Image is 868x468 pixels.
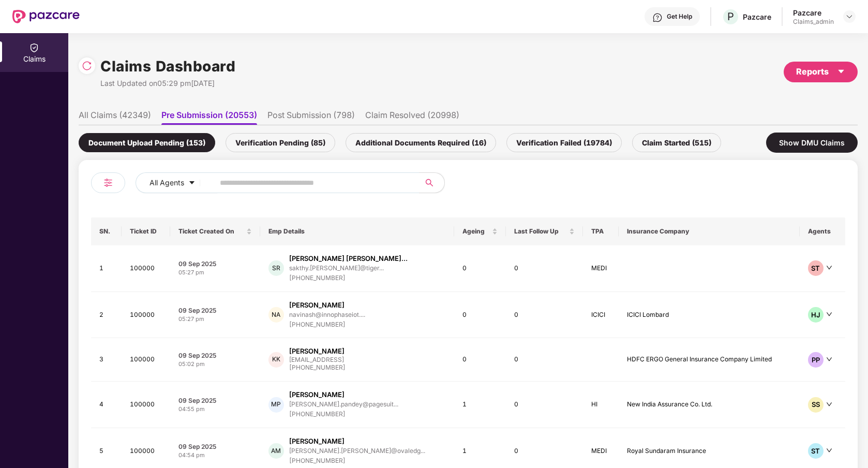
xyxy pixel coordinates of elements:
[122,338,170,382] td: 100000
[454,217,506,245] th: Ageing
[514,227,567,236] span: Last Follow Up
[454,382,506,428] td: 1
[583,217,619,245] th: TPA
[289,311,365,318] div: navinash@innophaseiot....
[178,405,251,414] div: 04:55 pm
[632,133,721,152] div: Claim Started (515)
[289,447,425,454] div: [PERSON_NAME].[PERSON_NAME]@ovaledg...
[766,133,858,153] div: Show DMU Claims
[346,133,496,152] div: Additional Documents Required (16)
[837,67,845,76] span: caret-down
[289,273,408,283] div: [PHONE_NUMBER]
[289,436,345,446] div: [PERSON_NAME]
[178,227,244,236] span: Ticket Created On
[800,217,845,245] th: Agents
[419,172,445,193] button: search
[289,390,345,400] div: [PERSON_NAME]
[91,217,122,245] th: SN.
[79,110,151,125] li: All Claims (42349)
[149,177,184,188] span: All Agents
[91,338,122,382] td: 3
[122,382,170,428] td: 100000
[100,78,235,89] div: Last Updated on 05:29 pm[DATE]
[506,382,583,428] td: 0
[161,110,257,125] li: Pre Submission (20553)
[178,268,251,277] div: 05:27 pm
[808,307,824,323] div: HJ
[506,133,622,152] div: Verification Failed (19784)
[178,351,251,360] div: 09 Sep 2025
[583,245,619,292] td: MEDI
[170,217,260,245] th: Ticket Created On
[79,133,215,152] div: Document Upload Pending (153)
[808,397,824,413] div: SS
[100,55,235,78] h1: Claims Dashboard
[583,292,619,339] td: ICICI
[289,265,384,271] div: sakthy.[PERSON_NAME]@tiger...
[462,227,490,236] span: Ageing
[102,177,114,189] img: svg+xml;base64,PHN2ZyB4bWxucz0iaHR0cDovL3d3dy53My5vcmcvMjAwMC9zdmciIHdpZHRoPSIyNCIgaGVpZ2h0PSIyNC...
[826,356,832,362] span: down
[289,346,345,356] div: [PERSON_NAME]
[289,409,398,419] div: [PHONE_NUMBER]
[454,245,506,292] td: 0
[268,397,284,413] div: MP
[619,292,799,339] td: ICICI Lombard
[667,12,692,21] div: Get Help
[583,382,619,428] td: HI
[289,356,346,363] div: [EMAIL_ADDRESS]
[289,254,408,264] div: [PERSON_NAME] [PERSON_NAME]...
[289,300,345,310] div: [PERSON_NAME]
[454,292,506,339] td: 0
[506,292,583,339] td: 0
[91,292,122,339] td: 2
[652,12,663,23] img: svg+xml;base64,PHN2ZyBpZD0iSGVscC0zMngzMiIgeG1sbnM9Imh0dHA6Ly93d3cudzMub3JnLzIwMDAvc3ZnIiB3aWR0aD...
[826,447,832,454] span: down
[808,260,824,276] div: ST
[136,172,218,193] button: All Agentscaret-down
[268,260,284,276] div: SR
[12,10,80,23] img: New Pazcare Logo
[826,311,832,317] span: down
[188,179,196,187] span: caret-down
[619,217,799,245] th: Insurance Company
[808,443,824,459] div: ST
[454,338,506,382] td: 0
[289,363,346,373] div: [PHONE_NUMBER]
[260,217,454,245] th: Emp Details
[178,315,251,324] div: 05:27 pm
[289,456,425,466] div: [PHONE_NUMBER]
[619,382,799,428] td: New India Assurance Co. Ltd.
[365,110,459,125] li: Claim Resolved (20998)
[82,61,92,71] img: svg+xml;base64,PHN2ZyBpZD0iUmVsb2FkLTMyeDMyIiB4bWxucz0iaHR0cDovL3d3dy53My5vcmcvMjAwMC9zdmciIHdpZH...
[619,338,799,382] td: HDFC ERGO General Insurance Company Limited
[122,217,170,245] th: Ticket ID
[506,217,583,245] th: Last Follow Up
[122,292,170,339] td: 100000
[226,133,335,152] div: Verification Pending (85)
[289,401,398,407] div: [PERSON_NAME].pandey@pagesuit...
[808,352,824,368] div: PP
[826,401,832,407] span: down
[91,382,122,428] td: 4
[178,442,251,451] div: 09 Sep 2025
[178,259,251,268] div: 09 Sep 2025
[267,110,355,125] li: Post Submission (798)
[178,451,251,460] div: 04:54 pm
[845,12,854,21] img: svg+xml;base64,PHN2ZyBpZD0iRHJvcGRvd24tMzJ4MzIiIHhtbG5zPSJodHRwOi8vd3d3LnczLm9yZy8yMDAwL3N2ZyIgd2...
[122,245,170,292] td: 100000
[268,443,284,459] div: AM
[289,320,365,330] div: [PHONE_NUMBER]
[268,307,284,323] div: NA
[178,360,251,369] div: 05:02 pm
[793,8,834,18] div: Pazcare
[727,10,734,23] span: P
[91,245,122,292] td: 1
[826,265,832,271] span: down
[178,396,251,405] div: 09 Sep 2025
[268,352,284,368] div: KK
[178,306,251,315] div: 09 Sep 2025
[419,179,439,187] span: search
[506,338,583,382] td: 0
[796,65,845,78] div: Reports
